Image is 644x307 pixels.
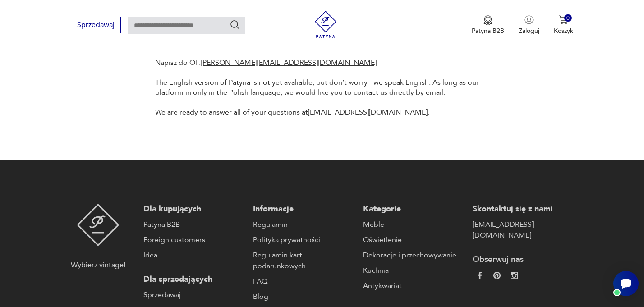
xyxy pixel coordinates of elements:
[554,27,573,35] p: Koszyk
[524,15,534,24] img: Ikonka użytkownika
[363,234,464,245] a: Oświetlenie
[472,27,504,35] p: Patyna B2B
[71,17,121,33] button: Sprzedawaj
[143,250,244,261] a: Idea
[71,23,121,29] a: Sprzedawaj
[363,250,464,261] a: Dekoracje i przechowywanie
[363,265,464,276] a: Kuchnia
[230,19,240,30] button: Szukaj
[564,14,572,22] div: 0
[143,274,244,285] p: Dla sprzedających
[511,272,518,279] img: c2fd9cf7f39615d9d6839a72ae8e59e5.webp
[143,204,244,215] p: Dla kupujących
[77,204,120,246] img: Patyna - sklep z meblami i dekoracjami vintage
[476,272,483,279] img: da9060093f698e4c3cedc1453eec5031.webp
[201,58,377,68] a: [PERSON_NAME][EMAIL_ADDRESS][DOMAIN_NAME]
[253,204,354,215] p: Informacje
[519,27,539,35] p: Zaloguj
[143,219,244,230] a: Patyna B2B
[483,15,492,25] img: Ikona medalu
[253,250,354,271] a: Regulamin kart podarunkowych
[473,254,573,265] p: Obserwuj nas
[253,219,354,230] a: Regulamin
[253,276,354,287] a: FAQ
[312,11,339,38] img: Patyna - sklep z meblami i dekoracjami vintage
[308,107,429,117] a: [EMAIL_ADDRESS][DOMAIN_NAME].
[155,78,489,97] p: The English version of Patyna is not yet avaliable, but don’t worry - we speak English. As long a...
[253,234,354,245] a: Polityka prywatności
[472,15,504,35] a: Ikona medaluPatyna B2B
[363,204,464,215] p: Kategorie
[473,219,573,241] a: [EMAIL_ADDRESS][DOMAIN_NAME]
[363,280,464,291] a: Antykwariat
[143,234,244,245] a: Foreign customers
[554,15,573,35] button: 0Koszyk
[155,58,489,68] p: Napisz do Oli:
[613,271,639,296] iframe: Smartsupp widget button
[559,15,568,24] img: Ikona koszyka
[71,260,125,270] p: Wybierz vintage!
[143,289,244,300] a: Sprzedawaj
[473,204,573,215] p: Skontaktuj się z nami
[363,219,464,230] a: Meble
[253,291,354,302] a: Blog
[155,107,489,117] p: We are ready to answer all of your questions at
[493,272,501,279] img: 37d27d81a828e637adc9f9cb2e3d3a8a.webp
[519,15,539,35] button: Zaloguj
[472,15,504,35] button: Patyna B2B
